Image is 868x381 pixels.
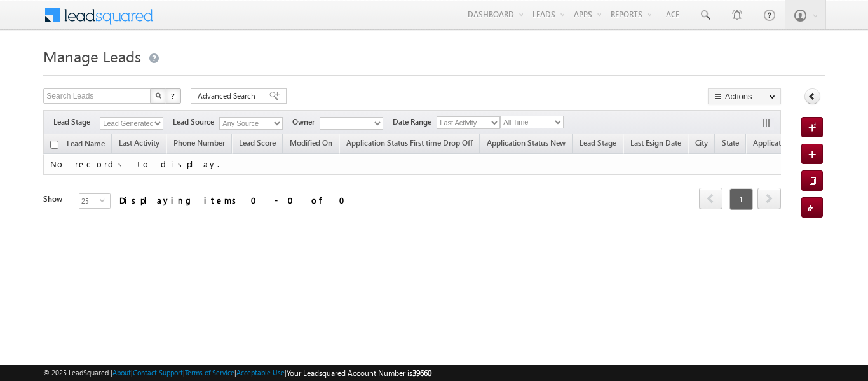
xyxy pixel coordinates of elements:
span: City [695,138,708,148]
a: Phone Number [167,136,231,153]
span: Last Esign Date [630,138,681,148]
span: Application Status First time Drop Off [346,138,473,148]
a: State [715,136,745,153]
span: select [100,197,110,203]
span: ? [171,90,177,101]
span: Advanced Search [198,90,259,102]
span: © 2025 LeadSquared | | | | | [43,367,431,379]
a: Lead Score [233,136,282,153]
span: Phone Number [173,138,225,148]
a: Application Status [747,136,821,153]
span: Date Range [393,116,437,128]
a: Modified On [283,136,339,153]
span: Modified On [290,138,332,148]
span: prev [699,188,722,209]
input: Check all records [50,141,58,149]
a: Application Status First time Drop Off [340,136,479,153]
a: Application Status New [480,136,572,153]
a: prev [699,189,722,209]
div: Show [43,193,69,205]
a: Terms of Service [185,368,234,377]
img: Search [155,92,161,99]
a: Last Esign Date [624,136,688,153]
span: 39660 [412,368,431,378]
button: ? [166,88,181,104]
a: Acceptable Use [236,368,285,377]
span: Lead Score [239,138,276,148]
span: Owner [292,116,320,128]
a: next [757,189,781,209]
span: 25 [79,194,100,208]
span: next [757,188,781,209]
span: State [722,138,739,148]
span: Application Status New [487,138,566,148]
a: Contact Support [133,368,183,377]
a: City [689,136,714,153]
a: Lead Name [60,137,111,153]
span: Application Status [753,138,815,148]
span: Manage Leads [43,46,141,66]
span: Lead Stage [53,116,100,128]
a: About [112,368,131,377]
span: 1 [729,188,753,210]
span: Lead Stage [580,138,616,148]
span: Lead Source [173,116,219,128]
a: Lead Stage [573,136,623,153]
a: Last Activity [112,136,166,153]
button: Actions [708,88,781,104]
div: Displaying items 0 - 0 of 0 [119,193,353,207]
span: Your Leadsquared Account Number is [287,368,431,378]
